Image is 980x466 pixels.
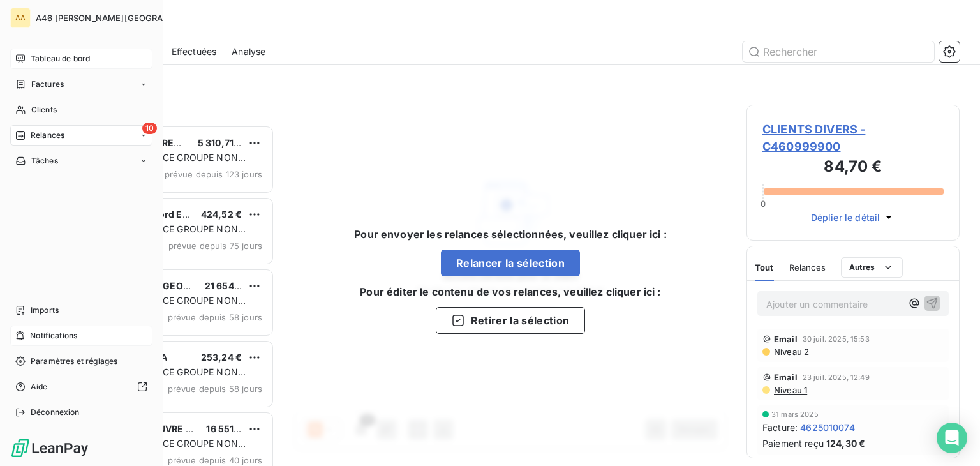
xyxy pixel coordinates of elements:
span: 10 [142,123,157,134]
div: AA [10,8,31,28]
span: PLAN DE RELANCE GROUPE NON AUTOMATIQUE [91,152,246,176]
input: Rechercher [743,41,934,62]
span: 21 654,65 € [205,280,258,291]
span: prévue depuis 58 jours [168,312,262,322]
div: Open Intercom Messenger [937,423,967,453]
span: Paramètres et réglages [31,356,117,367]
span: Niveau 2 [773,347,809,357]
div: grid [61,125,274,466]
button: Retirer la sélection [436,307,585,334]
span: Factures [31,79,64,90]
span: 23 juil. 2025, 12:49 [803,373,870,381]
a: 10Relances [10,125,152,146]
button: Déplier le détail [807,210,900,225]
span: PLAN DE RELANCE GROUPE NON AUTOMATIQUE [91,295,246,319]
a: Imports [10,300,152,320]
span: PLAN DE RELANCE GROUPE NON AUTOMATIQUE [91,223,246,247]
span: Tâches [31,155,58,167]
span: Analyse [232,45,265,58]
span: Relances [31,130,64,141]
img: Logo LeanPay [10,438,89,458]
span: PLAN DE RELANCE GROUPE NON AUTOMATIQUE [91,366,246,390]
span: Déplier le détail [811,211,880,224]
a: Paramètres et réglages [10,351,152,372]
span: Clients [31,104,57,116]
span: prévue depuis 75 jours [168,241,262,251]
a: Tâches [10,151,152,171]
span: Aide [31,381,48,393]
span: Email [774,334,798,344]
a: Factures [10,74,152,94]
span: 31 mars 2025 [771,410,819,418]
span: Tout [755,262,774,273]
span: Email [774,372,798,382]
span: Effectuées [172,45,217,58]
button: Relancer la sélection [441,250,580,276]
h6: Pour envoyer les relances sélectionnées, veuillez cliquer ici : [354,227,666,242]
span: Déconnexion [31,407,80,418]
span: FONDATION OEUVRE DE LA CROIX [90,423,242,434]
span: 124,30 € [826,437,865,450]
button: Autres [841,257,903,278]
span: 0 [761,199,766,209]
a: Tableau de bord [10,49,152,69]
span: PLAN DE RELANCE GROUPE NON AUTOMATIQUE [91,438,246,462]
span: Imports [31,304,59,316]
h3: 84,70 € [762,155,944,181]
span: Facture : [762,421,798,434]
span: 424,52 € [201,209,242,220]
a: Aide [10,377,152,397]
span: CLIENTS DIVERS - C460999900 [762,121,944,155]
a: Clients [10,100,152,120]
span: 4625010074 [800,421,855,434]
span: 5 310,71 € [198,137,242,148]
span: Relances [789,262,826,273]
span: Notifications [30,330,77,342]
span: Niveau 1 [773,385,807,395]
span: 30 juil. 2025, 15:53 [803,335,870,343]
span: Tableau de bord [31,53,90,64]
span: prévue depuis 40 jours [168,455,262,465]
span: prévue depuis 58 jours [168,384,262,394]
span: 16 551,62 € [206,423,257,434]
span: 253,24 € [201,352,242,363]
span: SARL AIROTEL - GEOGRAPHOTEL [90,280,239,291]
span: Paiement reçu [762,437,824,450]
span: A46 [PERSON_NAME][GEOGRAPHIC_DATA] [36,13,212,23]
span: prévue depuis 123 jours [165,169,262,179]
h6: Pour éditer le contenu de vos relances, veuillez cliquer ici : [360,284,660,299]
